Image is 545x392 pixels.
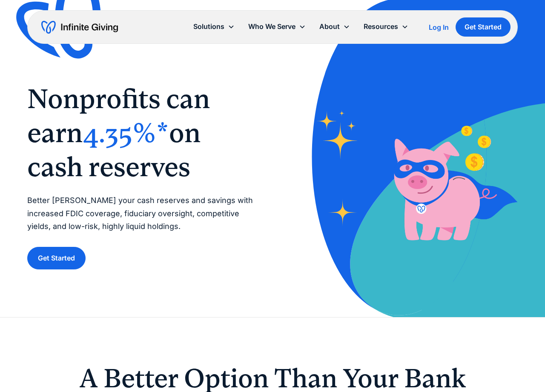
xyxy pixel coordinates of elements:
[41,20,118,34] a: home
[27,82,255,184] h1: ‍ ‍
[27,83,210,149] span: Nonprofits can earn
[456,17,511,37] a: Get Started
[241,17,313,36] div: Who We Serve
[193,21,224,32] div: Solutions
[27,247,86,269] a: Get Started
[186,17,241,36] div: Solutions
[429,22,449,32] a: Log In
[357,17,415,36] div: Resources
[429,24,449,31] div: Log In
[248,21,295,32] div: Who We Serve
[319,21,340,32] div: About
[83,117,169,149] span: 4.35%*
[364,21,398,32] div: Resources
[313,17,357,36] div: About
[27,194,255,233] p: Better [PERSON_NAME] your cash reserves and savings with increased FDIC coverage, fiduciary overs...
[54,365,490,392] h2: A Better Option Than Your Bank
